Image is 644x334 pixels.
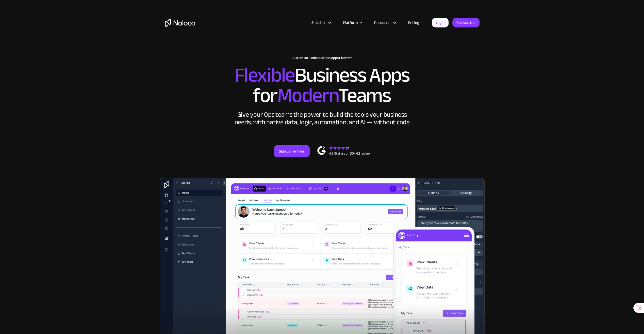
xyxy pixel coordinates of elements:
div: Solutions [311,19,326,26]
div: Solutions [305,19,337,26]
h1: Custom No-Code Business Apps Platform [165,56,480,60]
div: Resources [368,19,402,26]
span: Flexible [234,56,295,94]
a: Login [432,18,449,27]
h2: Business Apps for Teams [165,65,480,106]
a: Sign up for free [274,145,310,157]
div: Give your Ops teams the power to build the tools your business needs, with native data, logic, au... [233,111,411,126]
a: Get started [452,18,480,27]
a: Pricing [402,19,425,26]
div: Platform [337,19,368,26]
span: Modern [277,77,338,114]
a: home [165,19,195,27]
div: Resources [374,19,391,26]
div: Platform [343,19,358,26]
